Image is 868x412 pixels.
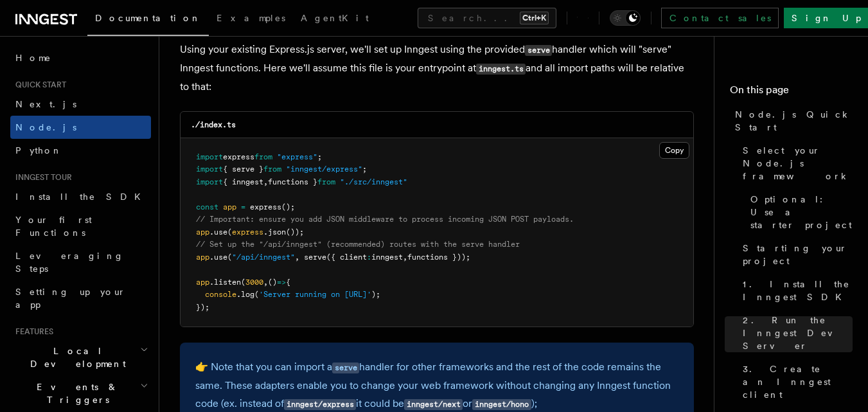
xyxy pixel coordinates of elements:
p: Using your existing Express.js server, we'll set up Inngest using the provided handler which will... [180,40,694,96]
span: import [196,152,223,161]
span: { inngest [223,177,263,186]
button: Toggle dark mode [610,10,641,26]
span: // Important: ensure you add JSON middleware to process incoming JSON POST payloads. [196,215,574,224]
code: inngest.ts [476,64,526,75]
span: express [223,152,254,161]
span: import [196,165,223,174]
span: Next.js [15,99,76,109]
span: .json [263,228,286,237]
a: Leveraging Steps [10,244,151,280]
a: 1. Install the Inngest SDK [738,273,853,309]
button: Copy [659,142,689,159]
button: Events & Triggers [10,375,151,411]
span: Features [10,327,53,337]
span: functions })); [407,253,470,262]
span: 2. Run the Inngest Dev Server [743,314,853,352]
span: // Set up the "/api/inngest" (recommended) routes with the serve handler [196,240,520,249]
span: => [277,278,286,287]
span: ); [371,290,380,299]
span: ( [254,290,259,299]
span: .use [209,253,227,262]
span: Starting your project [743,242,853,267]
span: "express" [277,152,317,161]
a: 3. Create an Inngest client [738,357,853,406]
a: Your first Functions [10,208,151,244]
a: Starting your project [738,237,853,273]
span: app [223,202,236,211]
span: Node.js [15,122,76,132]
span: serve [304,253,326,262]
span: Documentation [95,13,201,23]
a: Documentation [87,4,209,36]
span: }); [196,303,209,312]
span: Node.js Quick Start [735,108,853,134]
span: ; [362,165,367,174]
span: , [263,177,268,186]
span: const [196,202,218,211]
span: "inngest/express" [286,165,362,174]
span: "./src/inngest" [340,177,407,186]
span: , [403,253,407,262]
code: ./index.ts [191,120,236,129]
a: Examples [209,4,293,35]
span: ; [317,152,322,161]
code: inngest/next [404,399,463,410]
kbd: Ctrl+K [520,12,549,24]
a: Node.js [10,116,151,139]
span: .use [209,228,227,237]
span: Inngest tour [10,172,72,183]
span: (); [281,202,295,211]
span: .log [236,290,254,299]
span: { [286,278,290,287]
span: Events & Triggers [10,381,140,406]
span: ()); [286,228,304,237]
span: Local Development [10,345,140,370]
code: serve [525,45,552,56]
a: Python [10,139,151,162]
span: Your first Functions [15,215,92,238]
a: Install the SDK [10,185,151,208]
span: app [196,278,209,287]
span: .listen [209,278,241,287]
a: 2. Run the Inngest Dev Server [738,309,853,357]
a: Home [10,46,151,69]
span: inngest [371,253,403,262]
a: Optional: Use a starter project [745,188,853,237]
a: serve [332,361,359,373]
a: Select your Node.js framework [738,139,853,188]
span: ({ client [326,253,367,262]
span: 3. Create an Inngest client [743,363,853,401]
button: Local Development [10,339,151,375]
span: = [241,202,245,211]
span: , [263,278,268,287]
span: from [317,177,335,186]
span: Install the SDK [15,192,148,202]
code: inngest/hono [472,399,531,410]
span: Home [15,51,51,64]
span: ( [227,228,232,237]
span: import [196,177,223,186]
h4: On this page [730,82,853,103]
span: Python [15,145,62,156]
span: Select your Node.js framework [743,144,853,183]
span: Examples [217,13,285,23]
code: serve [332,363,359,373]
span: () [268,278,277,287]
span: Quick start [10,80,66,90]
span: : [367,253,371,262]
span: ( [241,278,245,287]
a: Node.js Quick Start [730,103,853,139]
span: 1. Install the Inngest SDK [743,278,853,303]
span: from [254,152,272,161]
span: functions } [268,177,317,186]
span: "/api/inngest" [232,253,295,262]
span: console [205,290,236,299]
span: Optional: Use a starter project [750,193,853,231]
span: app [196,253,209,262]
span: app [196,228,209,237]
span: { serve } [223,165,263,174]
span: express [232,228,263,237]
a: Setting up your app [10,280,151,316]
a: AgentKit [293,4,376,35]
span: , [295,253,299,262]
